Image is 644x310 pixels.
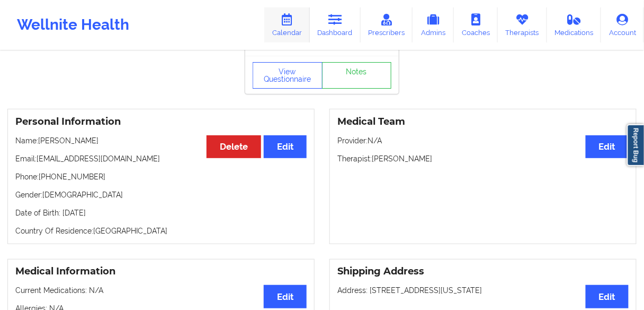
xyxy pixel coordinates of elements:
a: Report Bug [627,124,644,166]
a: Therapists [498,7,547,42]
p: Name: [PERSON_NAME] [15,135,307,146]
a: Dashboard [310,7,361,42]
button: Edit [586,285,629,308]
a: Medications [547,7,602,42]
p: Country Of Residence: [GEOGRAPHIC_DATA] [15,226,307,236]
button: Delete [207,135,261,158]
a: Notes [322,62,392,89]
p: Date of Birth: [DATE] [15,208,307,218]
button: Edit [264,285,307,308]
p: Gender: [DEMOGRAPHIC_DATA] [15,190,307,200]
p: Phone: [PHONE_NUMBER] [15,171,307,182]
a: Account [601,7,644,42]
a: Prescribers [361,7,413,42]
button: Edit [264,135,307,158]
a: Calendar [264,7,310,42]
h3: Medical Information [15,265,307,278]
p: Therapist: [PERSON_NAME] [337,153,629,164]
p: Address: [STREET_ADDRESS][US_STATE] [337,285,629,296]
p: Current Medications: N/A [15,285,307,296]
button: Edit [586,135,629,158]
a: Admins [413,7,454,42]
a: Coaches [454,7,498,42]
h3: Personal Information [15,116,307,128]
button: View Questionnaire [253,62,323,89]
h3: Shipping Address [337,265,629,278]
p: Provider: N/A [337,135,629,146]
h3: Medical Team [337,116,629,128]
p: Email: [EMAIL_ADDRESS][DOMAIN_NAME] [15,153,307,164]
